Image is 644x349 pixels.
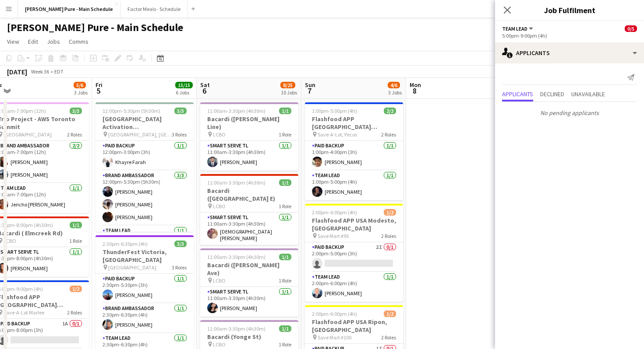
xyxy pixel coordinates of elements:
[120,0,188,17] button: Factor Meals - Schedule
[502,32,637,39] div: 5:00pm-9:00pm (4h)
[199,86,210,96] span: 6
[305,81,315,89] span: Sun
[69,38,88,45] span: Comms
[175,82,193,88] span: 15/15
[200,333,298,341] h3: Bacardi (Yonge St)
[4,36,23,47] a: View
[174,108,187,114] span: 5/5
[312,108,357,114] span: 1:00pm-5:00pm (4h)
[4,237,16,244] span: LCBO
[7,67,27,76] div: [DATE]
[70,222,82,228] span: 1/1
[108,264,156,271] span: [GEOGRAPHIC_DATA]
[96,226,194,255] app-card-role: Team Lead1/1
[305,318,403,334] h3: Flashfood APP USA Ripon, [GEOGRAPHIC_DATA]
[495,42,644,63] div: Applicants
[29,68,51,75] span: Week 36
[172,131,187,138] span: 3 Roles
[67,309,82,316] span: 2 Roles
[200,287,298,317] app-card-role: Smart Serve TL1/111:00am-3:30pm (4h30m)[PERSON_NAME]
[207,179,265,186] span: 11:00am-3:30pm (4h30m)
[4,131,52,138] span: [GEOGRAPHIC_DATA]
[74,89,88,96] div: 3 Jobs
[172,264,187,271] span: 3 Roles
[502,91,533,97] span: Applicants
[279,131,291,138] span: 1 Role
[213,277,226,284] span: LCBO
[318,233,349,239] span: Save Mart #95
[305,204,403,302] app-job-card: 2:00pm-6:00pm (4h)1/2Flashfood APP USA Modesto, [GEOGRAPHIC_DATA] Save Mart #952 RolesPaid Backup...
[96,171,194,226] app-card-role: Brand Ambassador3/312:00pm-5:30pm (5h30m)[PERSON_NAME][PERSON_NAME][PERSON_NAME]
[408,86,421,96] span: 8
[200,213,298,245] app-card-role: Smart Serve TL1/111:00am-3:30pm (4h30m)[DEMOGRAPHIC_DATA][PERSON_NAME]
[384,311,396,317] span: 1/2
[96,115,194,131] h3: [GEOGRAPHIC_DATA] Activation [GEOGRAPHIC_DATA]
[305,102,403,200] app-job-card: 1:00pm-5:00pm (4h)2/2Flashfood APP [GEOGRAPHIC_DATA] [GEOGRAPHIC_DATA], [GEOGRAPHIC_DATA] Save-A-...
[25,36,42,47] a: Edit
[305,171,403,200] app-card-role: Team Lead1/11:00pm-5:00pm (4h)[PERSON_NAME]
[176,89,192,96] div: 6 Jobs
[305,242,403,272] app-card-role: Paid Backup2I0/12:00pm-5:00pm (3h)
[502,25,534,32] button: Team Lead
[7,38,19,45] span: View
[312,311,357,317] span: 2:00pm-6:00pm (4h)
[280,82,295,88] span: 8/25
[281,89,297,96] div: 10 Jobs
[207,254,265,260] span: 11:00am-3:30pm (4h30m)
[388,89,402,96] div: 3 Jobs
[96,141,194,171] app-card-role: Paid Backup1/112:00pm-3:00pm (3h)Khayre Farah
[4,309,44,316] span: Save-A-Lot Marlee
[388,82,400,88] span: 4/6
[74,82,86,88] span: 5/6
[495,4,644,16] h3: Job Fulfilment
[96,102,194,232] app-job-card: 12:00pm-5:30pm (5h30m)5/5[GEOGRAPHIC_DATA] Activation [GEOGRAPHIC_DATA] [GEOGRAPHIC_DATA], [GEOGR...
[94,86,103,96] span: 5
[200,102,298,171] app-job-card: 11:00am-3:30pm (4h30m)1/1Bacardi ([PERSON_NAME] Line) LCBO1 RoleSmart Serve TL1/111:00am-3:30pm (...
[305,115,403,131] h3: Flashfood APP [GEOGRAPHIC_DATA] [GEOGRAPHIC_DATA], [GEOGRAPHIC_DATA]
[96,81,103,89] span: Fri
[381,131,396,138] span: 2 Roles
[381,233,396,239] span: 2 Roles
[200,248,298,317] app-job-card: 11:00am-3:30pm (4h30m)1/1Bacardi ([PERSON_NAME] Ave) LCBO1 RoleSmart Serve TL1/111:00am-3:30pm (4...
[279,277,291,284] span: 1 Role
[200,187,298,202] h3: Bacardi ([GEOGRAPHIC_DATA] E)
[96,248,194,264] h3: ThunderFest Victoria, [GEOGRAPHIC_DATA]
[279,203,291,209] span: 1 Role
[318,131,357,138] span: Save-A-Lot, Pecos
[213,341,226,348] span: LCBO
[174,241,187,247] span: 3/3
[279,325,291,332] span: 1/1
[312,209,357,216] span: 2:00pm-6:00pm (4h)
[96,274,194,304] app-card-role: Paid Backup1/12:30pm-5:30pm (3h)[PERSON_NAME]
[540,91,564,97] span: Declined
[7,21,183,34] h1: [PERSON_NAME] Pure - Main Schedule
[495,105,644,120] p: No pending applicants
[28,38,38,45] span: Edit
[625,25,637,32] span: 0/5
[200,174,298,245] app-job-card: 11:00am-3:30pm (4h30m)1/1Bacardi ([GEOGRAPHIC_DATA] E) LCBO1 RoleSmart Serve TL1/111:00am-3:30pm ...
[69,237,82,244] span: 1 Role
[200,115,298,131] h3: Bacardi ([PERSON_NAME] Line)
[207,108,265,114] span: 11:00am-3:30pm (4h30m)
[410,81,421,89] span: Mon
[43,36,64,47] a: Jobs
[571,91,605,97] span: Unavailable
[103,108,160,114] span: 12:00pm-5:30pm (5h30m)
[279,108,291,114] span: 1/1
[384,209,396,216] span: 1/2
[279,254,291,260] span: 1/1
[54,68,64,75] div: EDT
[213,203,226,209] span: LCBO
[305,216,403,232] h3: Flashfood APP USA Modesto, [GEOGRAPHIC_DATA]
[381,334,396,341] span: 2 Roles
[96,304,194,333] app-card-role: Brand Ambassador1/12:30pm-6:30pm (4h)[PERSON_NAME]
[200,261,298,277] h3: Bacardi ([PERSON_NAME] Ave)
[67,131,82,138] span: 2 Roles
[207,325,265,332] span: 11:00am-3:30pm (4h30m)
[103,241,148,247] span: 2:30pm-6:30pm (4h)
[502,25,527,32] span: Team Lead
